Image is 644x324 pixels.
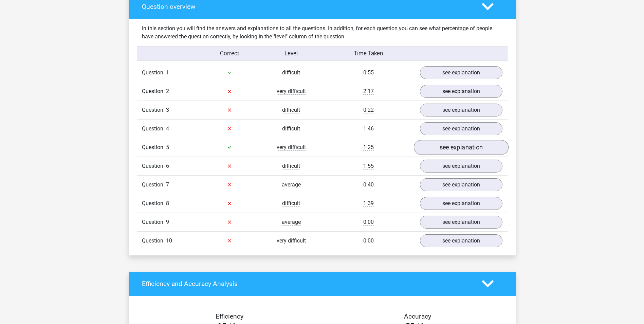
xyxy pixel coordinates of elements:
[142,237,166,245] span: Question
[142,69,166,77] span: Question
[277,237,306,244] span: very difficult
[330,312,505,320] h4: Accuracy
[420,178,502,191] a: see explanation
[166,163,169,169] span: 6
[420,216,502,229] a: see explanation
[282,200,300,207] span: difficult
[363,219,374,226] span: 0:00
[166,200,169,206] span: 8
[142,312,317,320] h4: Efficiency
[363,163,374,169] span: 1:55
[166,144,169,150] span: 5
[322,49,415,58] div: Time Taken
[420,66,502,79] a: see explanation
[420,160,502,173] a: see explanation
[142,125,166,133] span: Question
[420,197,502,210] a: see explanation
[142,3,472,11] h4: Question overview
[282,181,301,188] span: average
[282,219,301,226] span: average
[166,237,172,244] span: 10
[166,88,169,94] span: 2
[277,88,306,95] span: very difficult
[420,104,502,116] a: see explanation
[363,88,374,95] span: 2:17
[363,181,374,188] span: 0:40
[260,49,322,58] div: Level
[363,69,374,76] span: 0:55
[199,49,260,58] div: Correct
[363,144,374,151] span: 1:25
[420,85,502,98] a: see explanation
[363,237,374,244] span: 0:00
[282,125,300,132] span: difficult
[420,234,502,247] a: see explanation
[142,181,166,189] span: Question
[413,140,508,155] a: see explanation
[142,280,472,288] h4: Efficiency and Accuracy Analysis
[137,24,508,41] div: In this section you will find the answers and explanations to all the questions. In addition, for...
[166,69,169,76] span: 1
[282,69,300,76] span: difficult
[142,162,166,170] span: Question
[142,106,166,114] span: Question
[142,199,166,208] span: Question
[142,143,166,151] span: Question
[420,122,502,135] a: see explanation
[166,219,169,225] span: 9
[282,163,300,169] span: difficult
[363,200,374,207] span: 1:39
[363,107,374,113] span: 0:22
[142,87,166,95] span: Question
[277,144,306,151] span: very difficult
[166,181,169,188] span: 7
[166,107,169,113] span: 3
[166,125,169,132] span: 4
[363,125,374,132] span: 1:46
[282,107,300,113] span: difficult
[142,218,166,226] span: Question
